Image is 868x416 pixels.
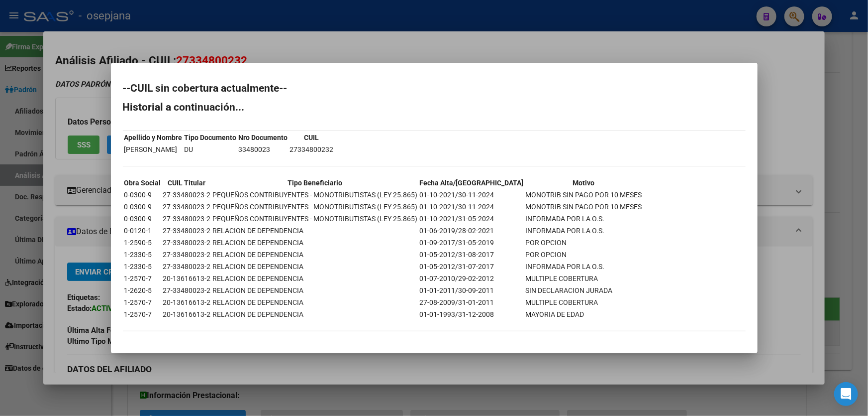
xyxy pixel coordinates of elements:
[212,225,418,236] td: RELACION DE DEPENDENCIA
[124,261,162,272] td: 1-2330-5
[123,83,746,93] h2: --CUIL sin cobertura actualmente--
[124,285,162,296] td: 1-2620-5
[289,144,334,155] td: 27334800232
[525,309,643,320] td: MAYORIA DE EDAD
[525,177,643,188] th: Motivo
[419,177,524,188] th: Fecha Alta/[GEOGRAPHIC_DATA]
[163,249,211,260] td: 27-33480023-2
[525,249,643,260] td: POR OPCION
[124,225,162,236] td: 0-0120-1
[184,132,237,143] th: Tipo Documento
[212,249,418,260] td: RELACION DE DEPENDENCIA
[419,273,524,284] td: 01-07-2010/29-02-2012
[124,201,162,212] td: 0-0300-9
[419,261,524,272] td: 01-05-2012/31-07-2017
[124,144,183,155] td: [PERSON_NAME]
[124,213,162,224] td: 0-0300-9
[163,261,211,272] td: 27-33480023-2
[184,144,237,155] td: DU
[163,225,211,236] td: 27-33480023-2
[419,309,524,320] td: 01-01-1993/31-12-2008
[525,225,643,236] td: INFORMADA POR LA O.S.
[419,285,524,296] td: 01-01-2011/30-09-2011
[212,273,418,284] td: RELACION DE DEPENDENCIA
[212,189,418,200] td: PEQUEÑOS CONTRIBUYENTES - MONOTRIBUTISTAS (LEY 25.865)
[124,273,162,284] td: 1-2570-7
[163,285,211,296] td: 27-33480023-2
[124,297,162,308] td: 1-2570-7
[212,261,418,272] td: RELACION DE DEPENDENCIA
[163,213,211,224] td: 27-33480023-2
[163,273,211,284] td: 20-13616613-2
[419,213,524,224] td: 01-10-2021/31-05-2024
[124,237,162,248] td: 1-2590-5
[419,225,524,236] td: 01-06-2019/28-02-2021
[525,237,643,248] td: POR OPCION
[419,189,524,200] td: 01-10-2021/30-11-2024
[419,237,524,248] td: 01-09-2017/31-05-2019
[212,237,418,248] td: RELACION DE DEPENDENCIA
[124,132,183,143] th: Apellido y Nombre
[163,297,211,308] td: 20-13616613-2
[124,309,162,320] td: 1-2570-7
[212,297,418,308] td: RELACION DE DEPENDENCIA
[289,132,334,143] th: CUIL
[525,273,643,284] td: MULTIPLE COBERTURA
[212,285,418,296] td: RELACION DE DEPENDENCIA
[163,237,211,248] td: 27-33480023-2
[238,144,289,155] td: 33480023
[163,189,211,200] td: 27-33480023-2
[163,309,211,320] td: 20-13616613-2
[525,201,643,212] td: MONOTRIB SIN PAGO POR 10 MESES
[212,309,418,320] td: RELACION DE DEPENDENCIA
[834,382,858,406] div: Open Intercom Messenger
[124,177,162,188] th: Obra Social
[419,297,524,308] td: 27-08-2009/31-01-2011
[525,213,643,224] td: INFORMADA POR LA O.S.
[238,132,289,143] th: Nro Documento
[123,102,746,112] h2: Historial a continuación...
[525,261,643,272] td: INFORMADA POR LA O.S.
[124,249,162,260] td: 1-2330-5
[525,297,643,308] td: MULTIPLE COBERTURA
[163,177,211,188] th: CUIL Titular
[163,201,211,212] td: 27-33480023-2
[419,249,524,260] td: 01-05-2012/31-08-2017
[525,285,643,296] td: SIN DECLARACION JURADA
[212,213,418,224] td: PEQUEÑOS CONTRIBUYENTES - MONOTRIBUTISTAS (LEY 25.865)
[419,201,524,212] td: 01-10-2021/30-11-2024
[212,201,418,212] td: PEQUEÑOS CONTRIBUYENTES - MONOTRIBUTISTAS (LEY 25.865)
[212,177,418,188] th: Tipo Beneficiario
[525,189,643,200] td: MONOTRIB SIN PAGO POR 10 MESES
[124,189,162,200] td: 0-0300-9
